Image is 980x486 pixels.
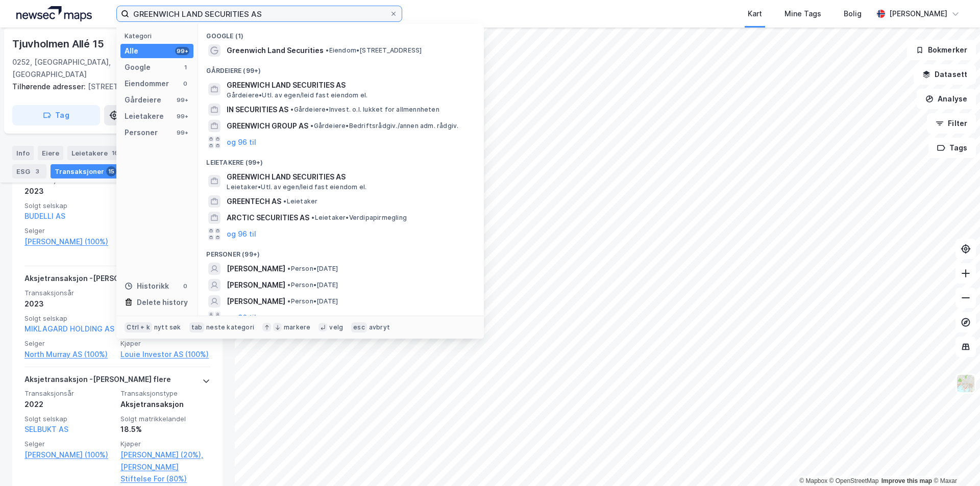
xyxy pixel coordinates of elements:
[181,282,189,290] div: 0
[24,373,171,390] div: Aksjetransaksjon - [PERSON_NAME] flere
[12,146,34,160] div: Info
[175,112,189,120] div: 99+
[175,129,189,137] div: 99+
[351,322,367,332] div: esc
[16,6,92,21] img: logo.a4113a55bc3d86da70a041830d287a7e.svg
[32,166,42,176] div: 3
[125,78,169,90] div: Eiendommer
[929,437,980,486] div: Chat Widget
[283,197,317,206] span: Leietaker
[369,323,390,331] div: avbryt
[125,280,169,292] div: Historikk
[290,106,439,114] span: Gårdeiere • Invest. o.l. lukket for allmennheten
[227,91,367,99] span: Gårdeiere • Utl. av egen/leid fast eiendom el.
[785,8,821,20] div: Mine Tags
[120,461,210,485] a: [PERSON_NAME] Stiftelse For (80%)
[917,89,976,109] button: Analyse
[120,440,210,448] span: Kjøper
[24,348,114,361] a: North Murray AS (100%)
[24,324,114,333] a: MIKLAGARD HOLDING AS
[24,314,114,323] span: Solgt selskap
[329,323,343,331] div: velg
[106,166,116,176] div: 15
[227,120,308,132] span: GREENWICH GROUP AS
[227,183,366,191] span: Leietaker • Utl. av egen/leid fast eiendom el.
[24,185,114,197] div: 2023
[287,265,338,273] span: Person • [DATE]
[914,64,976,85] button: Datasett
[12,82,88,91] span: Tilhørende adresser:
[120,389,210,398] span: Transaksjonstype
[310,122,313,130] span: •
[310,122,458,130] span: Gårdeiere • Bedriftsrådgiv./annen adm. rådgiv.
[283,197,286,205] span: •
[928,138,976,158] button: Tags
[125,110,164,122] div: Leietakere
[24,339,114,348] span: Selger
[311,214,407,222] span: Leietaker • Verdipapirmegling
[227,312,256,324] button: og 96 til
[829,477,879,484] a: OpenStreetMap
[956,374,975,393] img: Z
[125,322,152,332] div: Ctrl + k
[227,263,285,275] span: [PERSON_NAME]
[311,214,314,221] span: •
[24,440,114,448] span: Selger
[12,36,106,52] div: Tjuvholmen Allé 15
[227,195,281,208] span: GREENTECH AS
[24,415,114,423] span: Solgt selskap
[284,323,310,331] div: markere
[24,272,171,289] div: Aksjetransaksjon - [PERSON_NAME] flere
[120,449,210,461] a: [PERSON_NAME] (20%),
[51,164,120,178] div: Transaksjoner
[175,96,189,104] div: 99+
[12,81,214,93] div: [STREET_ADDRESS]
[120,423,210,436] div: 18.5%
[198,59,484,77] div: Gårdeiere (99+)
[287,297,290,305] span: •
[24,201,114,210] span: Solgt selskap
[125,94,161,106] div: Gårdeiere
[24,226,114,235] span: Selger
[24,449,114,461] a: [PERSON_NAME] (100%)
[120,415,210,423] span: Solgt matrikkelandel
[189,322,205,332] div: tab
[227,279,285,291] span: [PERSON_NAME]
[125,45,138,57] div: Alle
[110,148,120,158] div: 16
[206,323,254,331] div: neste kategori
[227,212,309,224] span: ARCTIC SECURITIES AS
[326,46,329,54] span: •
[175,47,189,55] div: 99+
[799,477,827,484] a: Mapbox
[927,113,976,134] button: Filter
[125,61,151,73] div: Google
[227,44,324,57] span: Greenwich Land Securities
[181,63,189,71] div: 1
[129,6,389,21] input: Søk på adresse, matrikkel, gårdeiere, leietakere eller personer
[125,126,158,139] div: Personer
[137,296,188,309] div: Delete history
[24,298,114,310] div: 2023
[120,348,210,361] a: Louie Investor AS (100%)
[287,265,290,272] span: •
[12,105,100,125] button: Tag
[154,323,181,331] div: nytt søk
[24,398,114,411] div: 2022
[287,281,338,289] span: Person • [DATE]
[227,104,288,116] span: IN SECURITIES AS
[844,8,862,20] div: Bolig
[198,24,484,42] div: Google (1)
[198,242,484,261] div: Personer (99+)
[12,56,143,81] div: 0252, [GEOGRAPHIC_DATA], [GEOGRAPHIC_DATA]
[227,136,256,148] button: og 96 til
[748,8,762,20] div: Kart
[227,228,256,240] button: og 96 til
[227,171,472,183] span: GREENWICH LAND SECURITIES AS
[67,146,125,160] div: Leietakere
[198,150,484,169] div: Leietakere (99+)
[227,295,285,308] span: [PERSON_NAME]
[287,297,338,305] span: Person • [DATE]
[326,46,422,55] span: Eiendom • [STREET_ADDRESS]
[881,477,932,484] a: Improve this map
